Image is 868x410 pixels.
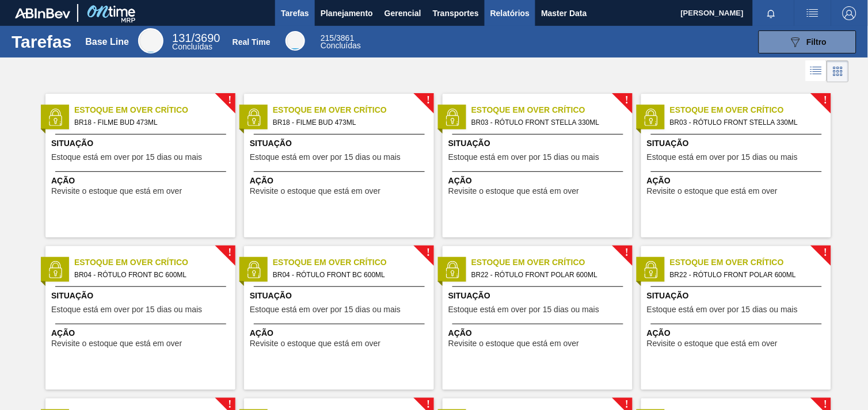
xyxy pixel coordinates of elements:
[753,5,790,21] button: Notificações
[647,187,778,196] span: Revisite o estoque que está em over
[12,35,72,48] h1: Tarefas
[647,339,778,348] span: Revisite o estoque que está em over
[642,261,660,278] img: status
[51,339,182,348] span: Revisite o estoque que está em over
[824,248,827,257] span: !
[647,153,798,162] span: Estoque está em over por 15 dias ou mais
[51,290,233,302] span: Situação
[172,42,212,51] span: Concluídas
[172,32,220,44] span: / 3690
[250,153,401,162] span: Estoque está em over por 15 dias ou mais
[427,248,430,257] span: !
[15,8,70,18] img: TNhmsLtSVTkK8tSr43FrP2fwEKptu5GPRR3wAAAABJRU5ErkJggg==
[759,30,856,53] button: Filtro
[444,109,461,126] img: status
[250,175,431,187] span: Ação
[448,137,630,150] span: Situação
[281,6,309,20] span: Tarefas
[285,31,305,51] div: Real Time
[245,261,262,278] img: status
[541,6,587,20] span: Master Data
[448,290,630,302] span: Situação
[647,175,828,187] span: Ação
[448,153,599,162] span: Estoque está em over por 15 dias ou mais
[321,35,361,49] div: Real Time
[824,401,827,409] span: !
[250,187,380,196] span: Revisite o estoque que está em over
[47,109,64,126] img: status
[250,290,431,302] span: Situação
[827,60,849,82] div: Visão em Cards
[74,256,235,269] span: Estoque em Over Crítico
[806,6,820,20] img: userActions
[250,327,431,339] span: Ação
[471,104,633,116] span: Estoque em Over Crítico
[74,116,226,129] span: BR18 - FILME BUD 473ML
[448,327,630,339] span: Ação
[448,187,579,196] span: Revisite o estoque que está em over
[625,96,629,105] span: !
[321,41,361,50] span: Concluídas
[250,305,401,314] span: Estoque está em over por 15 dias ou mais
[273,256,434,269] span: Estoque em Over Crítico
[670,269,822,281] span: BR22 - RÓTULO FRONT POLAR 600ML
[51,305,202,314] span: Estoque está em over por 15 dias ou mais
[250,339,380,348] span: Revisite o estoque que está em over
[51,137,233,150] span: Situação
[273,104,434,116] span: Estoque em Over Crítico
[273,269,425,281] span: BR04 - RÓTULO FRONT BC 600ML
[625,401,629,409] span: !
[642,109,660,126] img: status
[647,290,828,302] span: Situação
[233,37,271,47] div: Real Time
[172,32,191,44] span: 131
[74,269,226,281] span: BR04 - RÓTULO FRONT BC 600ML
[228,96,231,105] span: !
[228,248,231,257] span: !
[47,261,64,278] img: status
[471,256,633,269] span: Estoque em Over Crítico
[647,305,798,314] span: Estoque está em over por 15 dias ou mais
[74,104,235,116] span: Estoque em Over Crítico
[250,137,431,150] span: Situação
[245,109,262,126] img: status
[85,37,129,47] div: Base Line
[670,256,831,269] span: Estoque em Over Crítico
[427,401,430,409] span: !
[807,37,827,47] span: Filtro
[843,6,856,20] img: Logout
[51,175,233,187] span: Ação
[448,339,579,348] span: Revisite o estoque que está em over
[824,96,827,105] span: !
[448,175,630,187] span: Ação
[625,248,629,257] span: !
[384,6,421,20] span: Gerencial
[273,116,425,129] span: BR18 - FILME BUD 473ML
[670,104,831,116] span: Estoque em Over Crítico
[444,261,461,278] img: status
[138,28,163,53] div: Base Line
[228,401,231,409] span: !
[490,6,530,20] span: Relatórios
[647,327,828,339] span: Ação
[51,187,182,196] span: Revisite o estoque que está em over
[647,137,828,150] span: Situação
[471,116,623,129] span: BR03 - RÓTULO FRONT STELLA 330ML
[321,33,334,43] span: 215
[448,305,599,314] span: Estoque está em over por 15 dias ou mais
[51,327,233,339] span: Ação
[172,33,220,51] div: Base Line
[321,33,354,43] span: / 3861
[670,116,822,129] span: BR03 - RÓTULO FRONT STELLA 330ML
[51,153,202,162] span: Estoque está em over por 15 dias ou mais
[321,6,373,20] span: Planejamento
[433,6,479,20] span: Transportes
[471,269,623,281] span: BR22 - RÓTULO FRONT POLAR 600ML
[427,96,430,105] span: !
[806,60,827,82] div: Visão em Lista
